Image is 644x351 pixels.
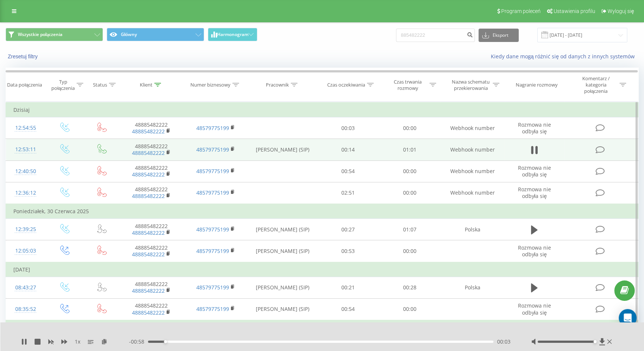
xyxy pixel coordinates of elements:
[379,117,441,139] td: 00:00
[379,277,441,298] td: 00:28
[501,8,541,14] span: Program poleceń
[13,302,38,316] div: 08:35:52
[217,32,248,37] span: Harmonogram
[119,182,184,204] td: 48885482222
[248,277,317,298] td: [PERSON_NAME] (SIP)
[13,186,38,200] div: 12:36:12
[119,219,184,240] td: 48885482222
[518,121,551,135] span: Rozmowa nie odbyła się
[119,298,184,320] td: 48885482222
[196,124,229,131] a: 48579775199
[248,219,317,240] td: [PERSON_NAME] (SIP)
[379,160,441,182] td: 00:00
[379,182,441,204] td: 00:00
[196,146,229,153] a: 48579775199
[388,79,428,91] div: Czas trwania rozmowy
[196,168,229,175] a: 48579775199
[13,164,38,179] div: 12:40:50
[132,128,165,135] a: 48885482222
[441,182,505,204] td: Webhook number
[13,280,38,295] div: 08:43:27
[248,240,317,262] td: [PERSON_NAME] (SIP)
[379,298,441,320] td: 00:00
[196,305,229,312] a: 48579775199
[317,182,379,204] td: 02:51
[196,284,229,291] a: 48579775199
[379,240,441,262] td: 00:00
[518,164,551,178] span: Rozmowa nie odbyła się
[6,320,638,335] td: Środa, 25 Czerwca 2025
[248,298,317,320] td: [PERSON_NAME] (SIP)
[119,160,184,182] td: 48885482222
[379,139,441,160] td: 01:01
[451,79,491,91] div: Nazwa schematu przekierowania
[208,28,257,41] button: Harmonogram
[196,189,229,196] a: 48579775199
[317,298,379,320] td: 00:54
[608,8,634,14] span: Wyloguj się
[497,338,511,345] span: 00:03
[6,53,41,60] button: Zresetuj filtry
[13,222,38,237] div: 12:39:25
[516,82,558,88] div: Nagranie rozmowy
[317,160,379,182] td: 00:54
[479,29,519,42] button: Eksport
[132,287,165,294] a: 48885482222
[119,139,184,160] td: 48885482222
[518,186,551,199] span: Rozmowa nie odbyła się
[196,247,229,254] a: 48579775199
[266,82,289,88] div: Pracownik
[13,244,38,258] div: 12:05:03
[317,219,379,240] td: 00:27
[119,277,184,298] td: 48885482222
[6,28,103,41] button: Wszystkie połączenia
[132,229,165,236] a: 48885482222
[129,338,148,345] span: - 00:58
[441,139,505,160] td: Webhook number
[396,29,475,42] input: Wyszukiwanie według numeru
[6,204,638,219] td: Poniedziałek, 30 Czerwca 2025
[574,75,618,94] div: Komentarz / kategoria połączenia
[441,277,505,298] td: Polska
[594,340,597,343] div: Accessibility label
[490,53,638,60] a: Kiedy dane mogą różnić się od danych z innych systemów
[132,251,165,258] a: 48885482222
[132,309,165,316] a: 48885482222
[75,338,80,345] span: 1 x
[554,8,595,14] span: Ustawienia profilu
[140,82,152,88] div: Klient
[119,117,184,139] td: 48885482222
[13,121,38,135] div: 12:54:55
[119,240,184,262] td: 48885482222
[317,240,379,262] td: 00:53
[18,32,62,38] span: Wszystkie połączenia
[317,277,379,298] td: 00:21
[441,219,505,240] td: Polska
[518,302,551,316] span: Rozmowa nie odbyła się
[6,103,638,117] td: Dzisiaj
[441,117,505,139] td: Webhook number
[441,160,505,182] td: Webhook number
[93,82,107,88] div: Status
[379,219,441,240] td: 01:07
[164,340,167,343] div: Accessibility label
[196,226,229,233] a: 48579775199
[518,244,551,258] span: Rozmowa nie odbyła się
[51,79,75,91] div: Typ połączenia
[132,171,165,178] a: 48885482222
[619,309,637,327] div: Open Intercom Messenger
[132,149,165,156] a: 48885482222
[107,28,204,41] button: Główny
[248,139,317,160] td: [PERSON_NAME] (SIP)
[327,82,365,88] div: Czas oczekiwania
[190,82,231,88] div: Numer biznesowy
[317,139,379,160] td: 00:14
[7,82,42,88] div: Data połączenia
[13,142,38,157] div: 12:53:11
[6,262,638,277] td: [DATE]
[317,117,379,139] td: 00:03
[132,192,165,199] a: 48885482222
